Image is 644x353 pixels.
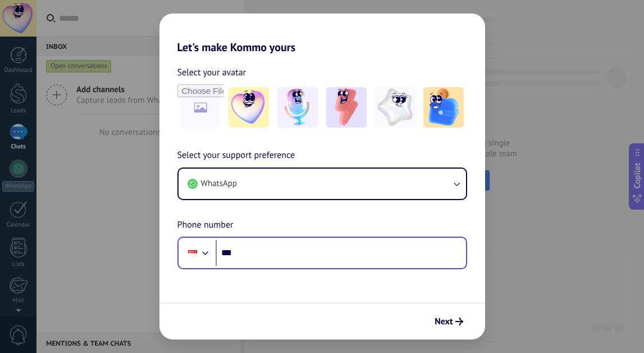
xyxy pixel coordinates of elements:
img: -1.jpeg [229,87,269,128]
span: WhatsApp [201,178,237,189]
button: Next [430,312,468,331]
img: -4.jpeg [375,87,415,128]
div: Indonesia: + 62 [182,241,203,265]
img: -5.jpeg [423,87,464,128]
img: -2.jpeg [277,87,318,128]
button: WhatsApp [179,169,466,199]
img: -3.jpeg [326,87,367,128]
span: Phone number [177,218,234,233]
h2: Let's make Kommo yours [159,13,485,54]
span: Select your avatar [177,65,246,80]
span: Next [435,318,453,325]
span: Select your support preference [177,148,295,163]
